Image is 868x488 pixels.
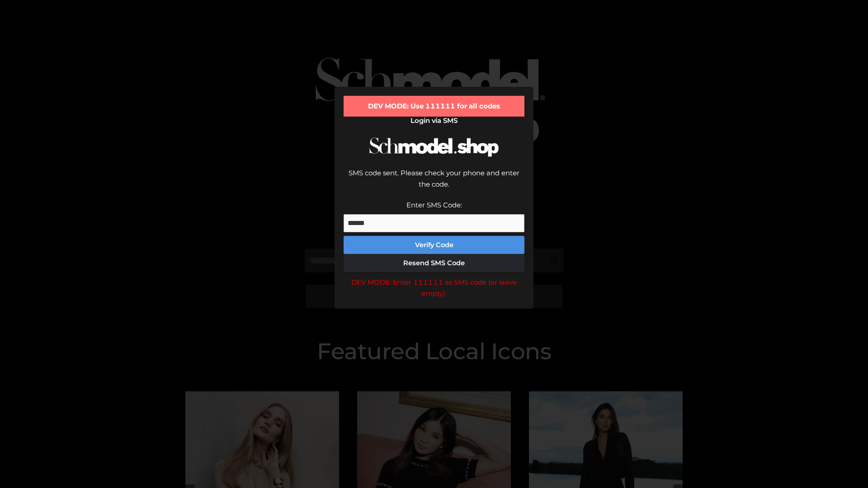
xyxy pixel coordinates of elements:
label: Enter SMS Code: [406,201,462,209]
button: Resend SMS Code [344,254,524,272]
button: Verify Code [344,236,524,254]
div: DEV MODE: Use 111111 for all codes [344,96,524,117]
div: SMS code sent. Please check your phone and enter the code. [344,167,524,199]
div: DEV MODE: Enter 111111 as SMS code (or leave empty). [344,277,524,300]
img: Schmodel Logo [366,129,502,165]
h2: Login via SMS [344,117,524,125]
